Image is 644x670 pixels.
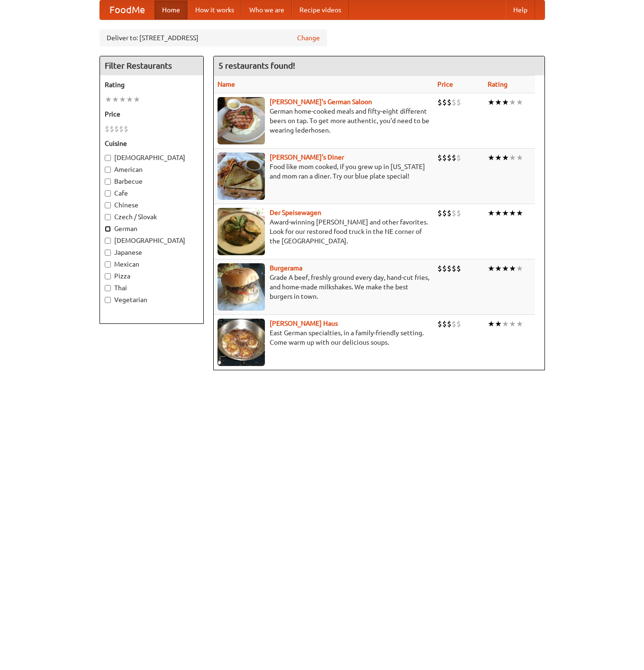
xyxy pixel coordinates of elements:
[495,208,502,218] li: ★
[509,208,516,218] li: ★
[456,263,461,274] li: $
[133,94,140,105] li: ★
[488,97,495,107] li: ★
[100,56,203,75] h4: Filter Restaurants
[452,97,456,107] li: $
[437,152,442,163] li: $
[105,167,111,173] input: American
[105,155,111,161] input: [DEMOGRAPHIC_DATA]
[516,208,523,218] li: ★
[105,214,111,220] input: Czech / Slovak
[456,208,461,218] li: $
[112,94,119,105] li: ★
[218,273,430,301] p: Grade A beef, freshly ground every day, hand-cut fries, and home-made milkshakes. We make the bes...
[270,264,302,272] a: Burgerama
[437,319,442,329] li: $
[105,259,199,269] label: Mexican
[447,97,452,107] li: $
[188,0,242,19] a: How it works
[502,97,509,107] li: ★
[509,97,516,107] li: ★
[105,236,199,245] label: [DEMOGRAPHIC_DATA]
[270,320,338,327] a: [PERSON_NAME] Haus
[218,217,430,246] p: Award-winning [PERSON_NAME] and other favorites. Look for our restored food truck in the NE corne...
[516,263,523,274] li: ★
[456,97,461,107] li: $
[218,263,265,311] img: burgerama.jpg
[502,152,509,163] li: ★
[218,328,430,347] p: East German specialties, in a family-friendly setting. Come warm up with our delicious soups.
[447,152,452,163] li: $
[126,94,133,105] li: ★
[442,97,447,107] li: $
[105,226,111,232] input: German
[105,261,111,268] input: Mexican
[502,319,509,329] li: ★
[488,152,495,163] li: ★
[442,152,447,163] li: $
[105,285,111,291] input: Thai
[495,152,502,163] li: ★
[105,224,199,233] label: German
[437,80,453,88] a: Price
[452,208,456,218] li: $
[105,153,199,162] label: [DEMOGRAPHIC_DATA]
[456,319,461,329] li: $
[105,273,111,279] input: Pizza
[442,319,447,329] li: $
[105,238,111,244] input: [DEMOGRAPHIC_DATA]
[218,152,265,200] img: sallys.jpg
[218,61,295,70] ng-pluralize: 5 restaurants found!
[105,139,199,148] h5: Cuisine
[218,107,430,135] p: German home-cooked meals and fifty-eight different beers on tap. To get more authentic, you'd nee...
[516,152,523,163] li: ★
[100,0,154,19] a: FoodMe
[502,263,509,274] li: ★
[105,200,199,210] label: Chinese
[447,319,452,329] li: $
[109,124,114,134] li: $
[516,97,523,107] li: ★
[447,263,452,274] li: $
[270,153,344,161] a: [PERSON_NAME]'s Diner
[442,208,447,218] li: $
[488,263,495,274] li: ★
[218,162,430,181] p: Food like mom cooked, if you grew up in [US_STATE] and mom ran a diner. Try our blue plate special!
[495,263,502,274] li: ★
[437,208,442,218] li: $
[105,179,111,185] input: Barbecue
[270,209,321,216] b: Der Speisewagen
[270,98,372,106] a: [PERSON_NAME]'s German Saloon
[506,0,535,19] a: Help
[114,124,119,134] li: $
[242,0,292,19] a: Who we are
[105,165,199,174] label: American
[502,208,509,218] li: ★
[447,208,452,218] li: $
[509,319,516,329] li: ★
[452,263,456,274] li: $
[495,97,502,107] li: ★
[488,319,495,329] li: ★
[124,124,128,134] li: $
[218,80,235,88] a: Name
[105,177,199,186] label: Barbecue
[442,263,447,274] li: $
[488,208,495,218] li: ★
[488,80,508,88] a: Rating
[509,263,516,274] li: ★
[105,297,111,303] input: Vegetarian
[105,80,199,89] h5: Rating
[105,202,111,208] input: Chinese
[218,97,265,144] img: esthers.jpg
[292,0,349,19] a: Recipe videos
[218,319,265,366] img: kohlhaus.jpg
[105,109,199,119] h5: Price
[105,188,199,198] label: Cafe
[509,152,516,163] li: ★
[452,152,456,163] li: $
[105,124,109,134] li: $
